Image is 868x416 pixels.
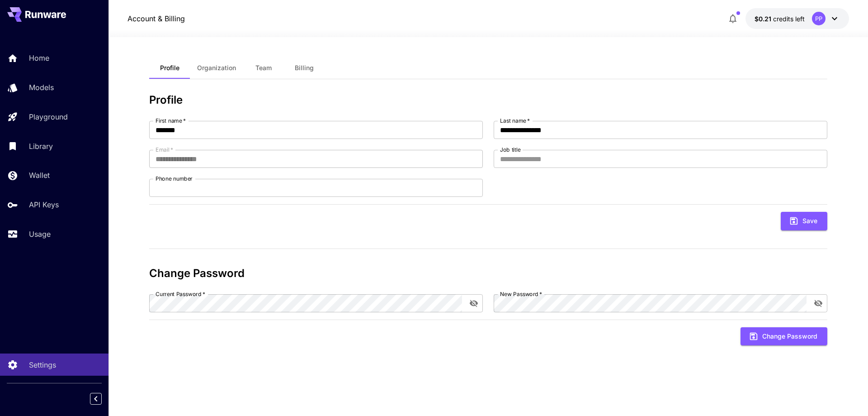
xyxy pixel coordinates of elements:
[29,359,56,370] p: Settings
[466,295,482,311] button: toggle password visibility
[812,12,826,25] div: PP
[127,13,185,24] nav: breadcrumb
[29,111,68,122] p: Playground
[29,53,49,63] p: Home
[156,290,205,298] label: Current Password
[810,295,826,311] button: toggle password visibility
[781,212,827,230] button: Save
[29,199,59,210] p: API Keys
[160,64,179,72] span: Profile
[755,15,773,23] span: $0.21
[741,327,827,346] button: Change Password
[156,146,173,153] label: Email
[745,8,849,29] button: $0.2139PP
[29,229,51,239] p: Usage
[500,117,530,124] label: Last name
[500,290,542,298] label: New Password
[29,141,53,152] p: Library
[755,14,805,24] div: $0.2139
[97,391,108,407] div: Collapse sidebar
[29,170,50,181] p: Wallet
[127,13,185,24] a: Account & Billing
[255,64,272,72] span: Team
[29,82,54,93] p: Models
[773,15,805,23] span: credits left
[197,64,236,72] span: Organization
[156,175,193,182] label: Phone number
[156,117,186,124] label: First name
[149,267,827,280] h3: Change Password
[500,146,521,153] label: Job title
[295,64,314,72] span: Billing
[149,94,827,106] h3: Profile
[90,393,102,405] button: Collapse sidebar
